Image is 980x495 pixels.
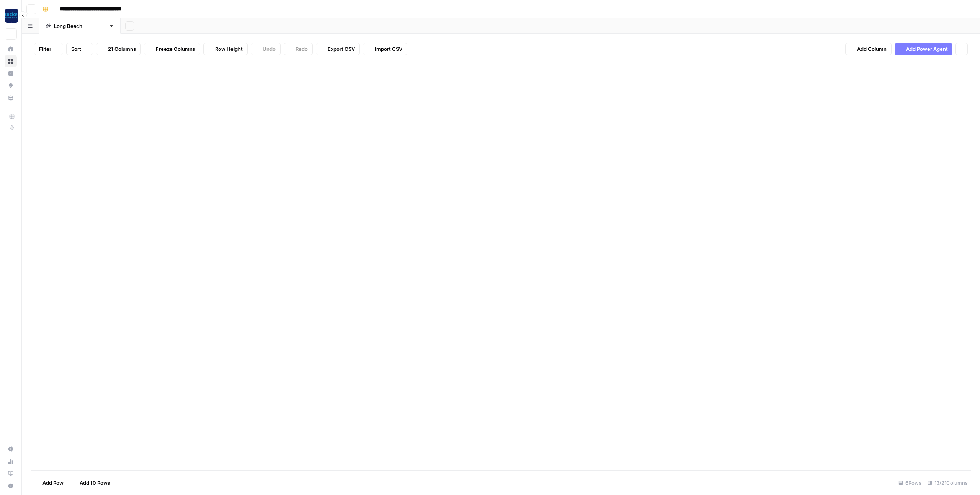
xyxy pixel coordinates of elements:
button: Workspace: Rocket Pilots [5,6,17,25]
button: Add Row [31,477,68,489]
button: Freeze Columns [144,43,200,55]
a: Usage [5,455,17,467]
span: Add Column [857,45,887,53]
span: Undo [263,45,276,53]
a: Your Data [5,92,17,104]
span: Redo [296,45,308,53]
span: Add 10 Rows [80,479,110,487]
div: 6 Rows [895,477,924,489]
button: Import CSV [363,43,407,55]
a: [GEOGRAPHIC_DATA] [39,18,121,34]
button: Add 10 Rows [68,477,115,489]
img: Rocket Pilots Logo [5,9,18,23]
span: Sort [71,45,81,53]
div: 13/21 Columns [924,477,971,489]
button: Add Power Agent [895,43,952,55]
button: Filter [34,43,63,55]
div: [GEOGRAPHIC_DATA] [54,22,106,30]
button: Add Column [845,43,892,55]
a: Opportunities [5,80,17,92]
a: Browse [5,55,17,67]
a: Learning Hub [5,467,17,480]
span: Row Height [215,45,243,53]
button: 21 Columns [96,43,141,55]
a: Insights [5,67,17,80]
a: Home [5,43,17,55]
span: Import CSV [375,45,402,53]
span: Add Row [42,479,64,487]
button: Row Height [203,43,248,55]
span: 21 Columns [108,45,136,53]
button: Export CSV [316,43,360,55]
a: Settings [5,443,17,455]
button: Undo [251,43,281,55]
span: Freeze Columns [156,45,195,53]
button: Redo [284,43,313,55]
button: Sort [66,43,93,55]
span: Add Power Agent [906,45,948,53]
span: Export CSV [328,45,355,53]
span: Filter [39,45,51,53]
button: Help + Support [5,480,17,492]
